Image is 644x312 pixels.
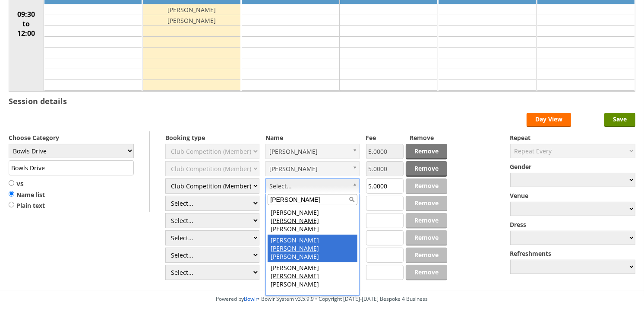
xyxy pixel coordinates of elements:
span: [PERSON_NAME] [271,272,319,280]
span: [PERSON_NAME] [271,216,319,225]
span: [PERSON_NAME] [271,244,319,252]
div: [PERSON_NAME] [PERSON_NAME] [268,235,357,262]
div: [PERSON_NAME] [PERSON_NAME] [268,207,357,235]
div: [PERSON_NAME] [PERSON_NAME] [268,262,357,290]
